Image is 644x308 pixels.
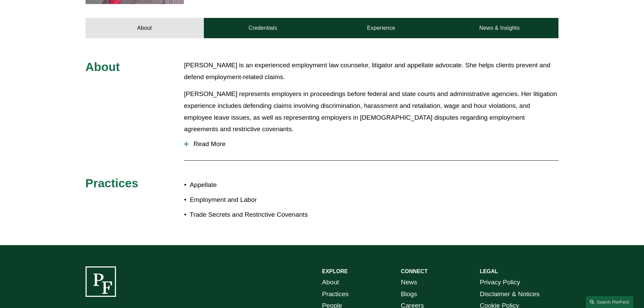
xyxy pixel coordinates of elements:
[322,268,348,274] strong: EXPLORE
[190,194,322,206] p: Employment and Labor
[480,268,498,274] strong: LEGAL
[184,60,558,83] p: [PERSON_NAME] is an experienced employment law counselor, litigator and appellate advocate. She h...
[190,209,322,221] p: Trade Secrets and Restrictive Covenants
[322,277,339,288] a: About
[401,288,417,300] a: Blogs
[86,60,120,73] span: About
[204,18,322,38] a: Credentials
[440,18,558,38] a: News & Insights
[322,288,349,300] a: Practices
[480,277,520,288] a: Privacy Policy
[86,18,204,38] a: About
[401,277,417,288] a: News
[86,176,139,190] span: Practices
[184,135,558,153] button: Read More
[184,88,558,135] p: [PERSON_NAME] represents employers in proceedings before federal and state courts and administrat...
[322,18,440,38] a: Experience
[480,288,540,300] a: Disclaimer & Notices
[189,140,558,148] span: Read More
[190,179,322,191] p: Appellate
[586,296,633,308] a: Search this site
[401,268,428,274] strong: CONNECT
